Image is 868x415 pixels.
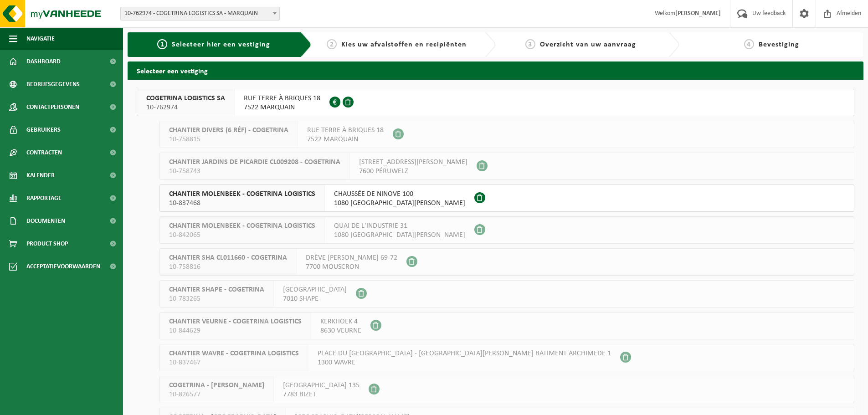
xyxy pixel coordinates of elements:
span: Contracten [26,141,62,164]
h2: Selecteer een vestiging [128,61,863,79]
span: Contactpersonen [26,96,79,118]
span: DRÈVE [PERSON_NAME] 69-72 [306,253,397,262]
span: 4 [744,39,754,49]
span: 10-783265 [169,294,264,303]
span: 10-762974 - COGETRINA LOGISTICS SA - MARQUAIN [121,7,279,20]
span: [GEOGRAPHIC_DATA] 135 [283,381,360,390]
span: Bedrijfsgegevens [26,73,80,96]
span: 7783 BIZET [283,390,360,399]
span: 10-837468 [169,199,315,208]
span: Navigatie [26,27,55,50]
span: 10-844629 [169,326,302,335]
span: 2 [327,39,337,49]
span: 3 [525,39,535,49]
span: 10-758743 [169,167,340,176]
span: 7600 PÉRUWELZ [359,167,467,176]
span: 10-842065 [169,231,315,240]
span: 1080 [GEOGRAPHIC_DATA][PERSON_NAME] [334,199,465,208]
span: QUAI DE L'INDUSTRIE 31 [334,221,465,231]
span: Kies uw afvalstoffen en recipiënten [341,41,467,48]
span: 7522 MARQUAIN [307,135,384,144]
span: Acceptatievoorwaarden [26,255,100,278]
span: Product Shop [26,232,68,255]
span: CHANTIER DIVERS (6 RÉF) - COGETRINA [169,126,288,135]
span: 10-837467 [169,358,299,367]
span: Overzicht van uw aanvraag [540,41,636,48]
span: RUE TERRE À BRIQUES 18 [307,126,384,135]
span: KERKHOEK 4 [320,317,361,326]
span: 10-826577 [169,390,264,399]
span: CHANTIER SHA CL011660 - COGETRINA [169,253,287,262]
span: 7522 MARQUAIN [244,103,320,112]
span: Bevestiging [759,41,799,48]
span: Documenten [26,210,65,232]
span: 10-762974 - COGETRINA LOGISTICS SA - MARQUAIN [120,7,280,20]
span: CHANTIER JARDINS DE PICARDIE CL009208 - COGETRINA [169,158,340,167]
span: [STREET_ADDRESS][PERSON_NAME] [359,158,467,167]
button: COGETRINA LOGISTICS SA 10-762974 RUE TERRE À BRIQUES 187522 MARQUAIN [137,89,854,116]
span: COGETRINA - [PERSON_NAME] [169,381,264,390]
span: 10-762974 [146,103,225,112]
span: 8630 VEURNE [320,326,361,335]
strong: [PERSON_NAME] [675,10,721,17]
span: 1 [157,39,167,49]
span: [GEOGRAPHIC_DATA] [283,285,347,294]
button: CHANTIER MOLENBEEK - COGETRINA LOGISTICS 10-837468 CHAUSSÉE DE NINOVE 1001080 [GEOGRAPHIC_DATA][P... [159,184,854,212]
span: 1300 WAVRE [318,358,611,367]
span: Rapportage [26,187,62,210]
span: 10-758815 [169,135,288,144]
span: Kalender [26,164,55,187]
span: CHANTIER MOLENBEEK - COGETRINA LOGISTICS [169,190,315,199]
span: 1080 [GEOGRAPHIC_DATA][PERSON_NAME] [334,231,465,240]
span: PLACE DU [GEOGRAPHIC_DATA] - [GEOGRAPHIC_DATA][PERSON_NAME] BATIMENT ARCHIMEDE 1 [318,349,611,358]
span: CHANTIER WAVRE - COGETRINA LOGISTICS [169,349,299,358]
span: 7010 SHAPE [283,294,347,303]
span: CHANTIER SHAPE - COGETRINA [169,285,264,294]
span: CHAUSSÉE DE NINOVE 100 [334,190,465,199]
span: Dashboard [26,50,61,73]
span: Selecteer hier een vestiging [172,41,270,48]
span: 10-758816 [169,262,287,272]
span: CHANTIER VEURNE - COGETRINA LOGISTICS [169,317,302,326]
span: 7700 MOUSCRON [306,262,397,272]
span: RUE TERRE À BRIQUES 18 [244,94,320,103]
span: CHANTIER MOLENBEEK - COGETRINA LOGISTICS [169,221,315,231]
span: Gebruikers [26,118,61,141]
span: COGETRINA LOGISTICS SA [146,94,225,103]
